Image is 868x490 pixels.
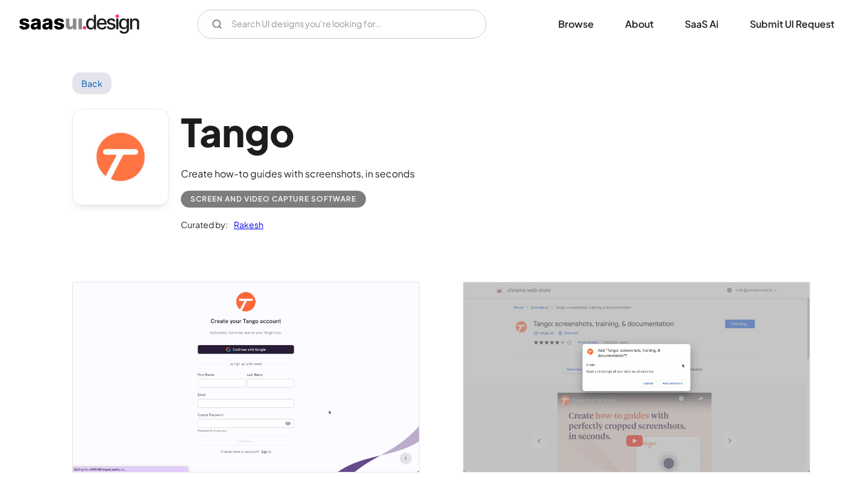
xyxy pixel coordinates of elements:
[197,10,486,39] form: Email Form
[73,282,419,472] a: open lightbox
[464,282,810,472] a: open lightbox
[73,282,419,472] img: 63db7456dc3ebf28c933adbf_Tango%20_%20Create%20Account.png
[464,282,810,472] img: 63db74568c99feb08d0b53aa_Tango%20_%20Add%20Chrome%20Extensions.png
[190,192,356,206] div: Screen and Video Capture Software
[611,11,668,37] a: About
[735,11,849,37] a: Submit UI Request
[670,11,733,37] a: SaaS Ai
[72,72,112,94] a: Back
[181,167,415,181] div: Create how-to guides with screenshots, in seconds
[197,10,486,39] input: Search UI designs you're looking for...
[544,11,608,37] a: Browse
[228,217,263,232] a: Rakesh
[181,109,415,155] h1: Tango
[181,217,228,232] div: Curated by:
[19,14,139,34] a: home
